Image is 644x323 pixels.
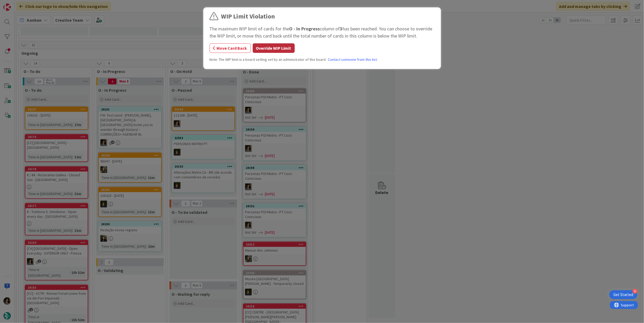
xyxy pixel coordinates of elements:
b: 3 [340,26,343,32]
div: The maximum WIP limit of cards for the column of has been reached. You can choose to override the... [210,25,435,39]
div: 4 [633,289,637,294]
div: Note: The WIP limit is a board setting set by an administrator of this board. [210,57,435,62]
span: Support [11,1,24,7]
button: Override WIP Limit [253,43,295,53]
div: WIP Limit Violation [221,12,275,21]
div: Get Started [613,292,633,297]
b: O - In Progress [289,26,320,32]
a: Contact someone from this list. [328,57,378,62]
div: Open Get Started checklist, remaining modules: 4 [609,290,637,299]
button: Move Card Back [210,43,251,53]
